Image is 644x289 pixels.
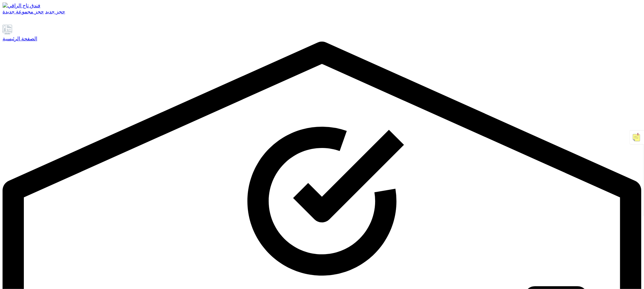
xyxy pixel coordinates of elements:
[3,9,44,14] a: حجز مجموعة جديدة
[22,19,29,24] a: تعليقات الموظفين
[3,19,11,24] a: يدعم
[12,19,20,24] a: إعدادات
[3,3,40,9] img: فندق تاج الراقي
[3,3,641,9] a: فندق تاج الراقي
[3,36,37,41] font: الصفحة الرئيسية
[45,9,65,14] a: حجز جديد
[3,25,641,42] a: الصفحة الرئيسية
